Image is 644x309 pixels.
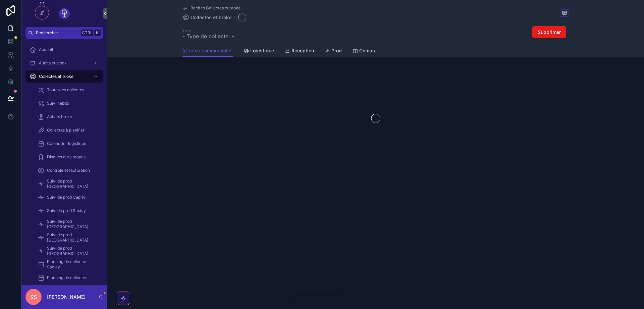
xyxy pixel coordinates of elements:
a: Compta [353,45,377,58]
a: Collectes à planifier [34,124,103,136]
button: RechercherCtrlK [25,27,103,39]
span: Toutes les collectes [47,87,84,93]
span: Suivi de prod Cap 18 [47,195,86,200]
span: K [95,30,100,36]
span: Planning de collectes [47,275,87,280]
a: Suivi hebdo [34,97,103,109]
a: Calendrier logistique [34,138,103,150]
span: Suivi de prod Saclay [47,208,86,213]
a: Prod [325,45,342,58]
a: Collectes et broke [182,14,231,21]
a: Disques durs broyes [34,151,103,163]
a: Planning de collectes Saclay [34,258,103,270]
span: - Type de collecte : - [182,32,234,40]
span: Back to Collectes et broke [191,5,240,11]
span: Suivi de prod [GEOGRAPHIC_DATA] [47,178,97,189]
span: Suivi de prod [GEOGRAPHIC_DATA] [47,246,97,256]
span: Audits et stock [39,60,67,66]
span: Prod [331,47,342,54]
button: Supprimer [532,26,566,38]
a: Accueil [25,44,103,56]
a: Achats broke [34,111,103,123]
a: Infos commerciales [182,45,233,57]
span: Accueil [39,47,53,52]
span: SS [30,293,37,301]
a: Planning de collectes [34,272,103,284]
span: Collectes et broke [191,14,231,21]
span: Collectes à planifier [47,127,85,133]
span: Ctrl [81,30,93,36]
p: [PERSON_NAME] [47,294,86,300]
span: Supprimer [538,29,561,36]
span: Calendrier logistique [47,141,86,146]
a: Suivi de prod [GEOGRAPHIC_DATA] [34,245,103,257]
span: Achats broke [47,114,72,119]
a: Logistique [244,45,274,58]
span: Suivi de prod [GEOGRAPHIC_DATA] [47,232,97,243]
a: Audits et stock [25,57,103,69]
a: Back to Collectes et broke [182,5,240,11]
span: Suivi hebdo [47,101,69,106]
a: Suivi de prod [GEOGRAPHIC_DATA] [34,178,103,190]
img: App logo [59,8,70,19]
a: Réception [285,45,314,58]
a: Suivi de prod Saclay [34,205,103,217]
span: Collectes et broke [39,74,73,79]
a: Suivi de prod [GEOGRAPHIC_DATA] [34,218,103,230]
span: Logistique [250,47,274,54]
a: Toutes les collectes [34,84,103,96]
span: Infos commerciales [189,47,233,54]
a: Collectes et broke [25,70,103,83]
span: Planning de collectes Saclay [47,259,97,270]
a: Suivi de prod Cap 18 [34,191,103,203]
span: Compta [359,47,377,54]
div: scrollable content [21,39,107,285]
span: Disques durs broyes [47,154,86,160]
span: Rechercher [36,30,78,36]
a: Suivi de prod [GEOGRAPHIC_DATA] [34,231,103,244]
a: Contrôle et facturation [34,164,103,176]
span: Réception [291,47,314,54]
span: Contrôle et facturation [47,168,90,173]
span: Suivi de prod [GEOGRAPHIC_DATA] [47,219,97,229]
